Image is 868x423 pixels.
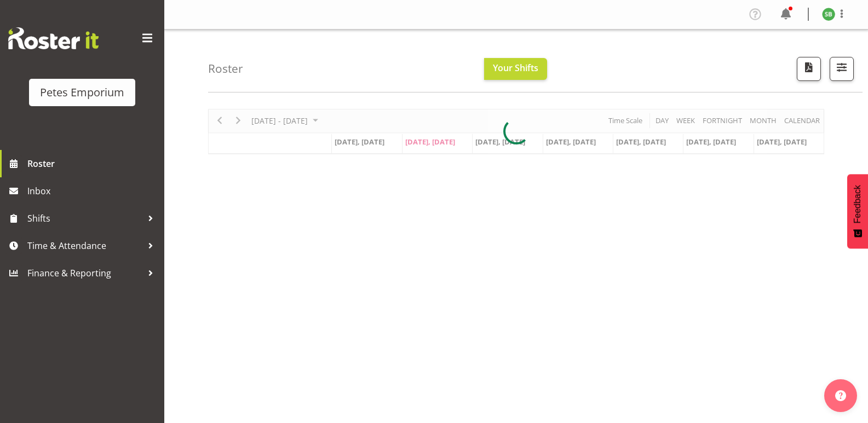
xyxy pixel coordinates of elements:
button: Feedback - Show survey [847,174,868,248]
button: Your Shifts [484,58,547,80]
img: Rosterit website logo [8,27,99,49]
button: Download a PDF of the roster according to the set date range. [797,57,821,81]
img: stephanie-burden9828.jpg [822,8,835,21]
span: Time & Attendance [27,237,142,254]
span: Feedback [853,185,863,223]
span: Inbox [27,183,159,199]
span: Shifts [27,210,142,227]
h4: Roster [208,62,243,75]
button: Filter Shifts [830,57,854,81]
span: Roster [27,155,159,172]
div: Petes Emporium [40,84,124,101]
span: Finance & Reporting [27,265,142,281]
img: help-xxl-2.png [835,390,846,401]
span: Your Shifts [493,62,538,74]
